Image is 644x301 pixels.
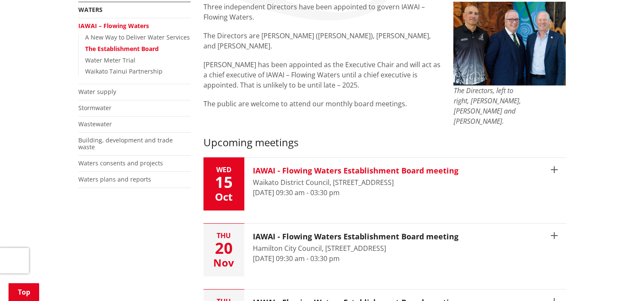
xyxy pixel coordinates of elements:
[85,67,163,75] a: Waikato Tainui Partnership
[78,88,116,96] a: Water supply
[203,241,244,256] div: 20
[203,158,566,210] button: Wed 15 Oct IAWAI - Flowing Waters Establishment Board meeting Waikato District Council, [STREET_A...
[85,56,135,64] a: Water Meter Trial
[78,6,103,14] a: Waters
[253,243,458,253] div: Hamilton City Council, [STREET_ADDRESS]
[453,86,521,126] em: The Directors, left to right, [PERSON_NAME], [PERSON_NAME] and [PERSON_NAME].
[78,136,173,151] a: Building, development and trade waste
[9,283,39,301] a: Top
[453,2,566,85] img: 763803-054_hcc_iawaipowhiri_25jul2025
[78,159,163,167] a: Waters consents and projects
[203,136,566,149] h3: Upcoming meetings
[78,22,149,30] a: IAWAI – Flowing Waters
[203,232,244,239] div: Thu
[253,177,458,187] div: Waikato District Council, [STREET_ADDRESS]
[203,258,244,268] div: Nov
[203,31,441,51] p: The Directors are [PERSON_NAME] ([PERSON_NAME]), [PERSON_NAME], and [PERSON_NAME].
[203,99,441,109] p: The public are welcome to attend our monthly board meetings.
[203,224,566,276] button: Thu 20 Nov IAWAI - Flowing Waters Establishment Board meeting Hamilton City Council, [STREET_ADDR...
[78,104,112,112] a: Stormwater
[253,188,340,197] time: [DATE] 09:30 am - 03:30 pm
[203,2,441,22] p: Three independent Directors have been appointed to govern IAWAI – Flowing Waters.
[78,175,151,183] a: Waters plans and reports
[78,120,112,128] a: Wastewater
[605,265,635,296] iframe: Messenger Launcher
[85,45,159,53] a: The Establishment Board
[253,166,458,176] h3: IAWAI - Flowing Waters Establishment Board meeting
[85,33,190,41] a: A New Way to Deliver Water Services
[203,192,244,202] div: Oct
[203,175,244,190] div: 15
[203,166,244,173] div: Wed
[203,60,441,90] p: [PERSON_NAME] has been appointed as the Executive Chair and will act as a chief executive of IAWA...
[253,254,340,263] time: [DATE] 09:30 am - 03:30 pm
[253,232,458,241] h3: IAWAI - Flowing Waters Establishment Board meeting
